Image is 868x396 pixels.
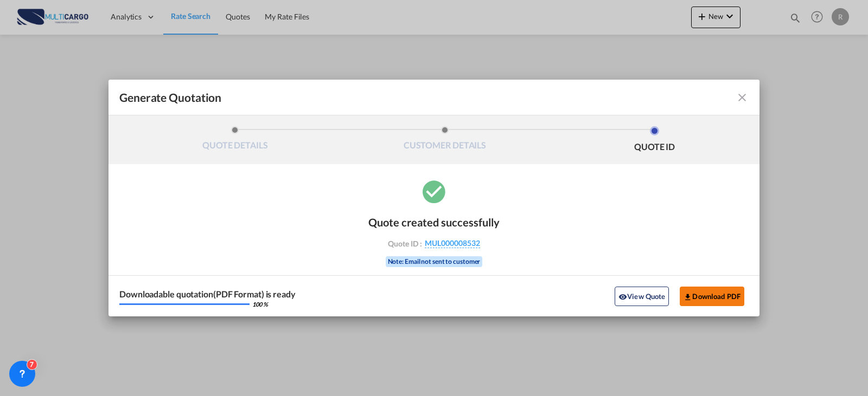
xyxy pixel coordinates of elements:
[119,290,296,298] div: Downloadable quotation(PDF Format) is ready
[736,91,749,104] md-icon: icon-close fg-AAA8AD cursor m-0
[615,287,669,306] button: icon-eyeView Quote
[684,293,692,301] md-icon: icon-download
[386,256,483,267] div: Note: Email not sent to customer
[368,216,500,229] div: Quote created successfully
[340,126,550,155] li: CUSTOMER DETAILS
[252,301,268,307] div: 100 %
[425,238,480,248] span: MUL000008532
[550,126,759,155] li: QUOTE ID
[108,80,759,316] md-dialog: Generate QuotationQUOTE ...
[618,293,627,301] md-icon: icon-eye
[420,178,448,205] md-icon: icon-checkbox-marked-circle
[680,287,744,306] button: Download PDF
[119,90,221,105] span: Generate Quotation
[371,238,497,248] div: Quote ID :
[130,126,340,155] li: QUOTE DETAILS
